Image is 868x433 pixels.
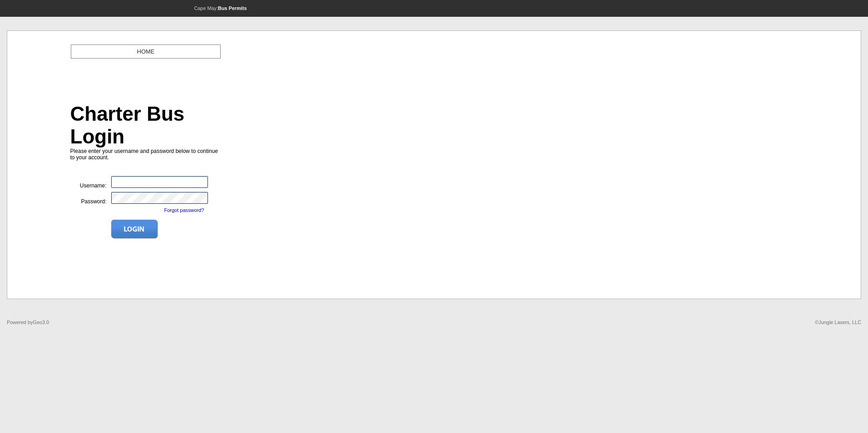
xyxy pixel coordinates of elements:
[111,220,158,239] img: Image
[164,207,204,213] a: Forgot password?
[815,320,861,325] p: ©
[218,5,247,11] strong: Bus Permits
[70,192,111,205] div: Password:
[33,320,49,325] a: Geo3.0
[7,5,434,11] p: Cape May:
[70,148,222,232] span: Please enter your username and password below to continue to your account.
[7,320,49,325] p: Powered by
[74,47,218,56] center: HOME
[70,103,222,148] h2: Charter Bus Login
[70,176,111,189] div: Username:
[819,320,861,325] a: Jungle Lasers, LLC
